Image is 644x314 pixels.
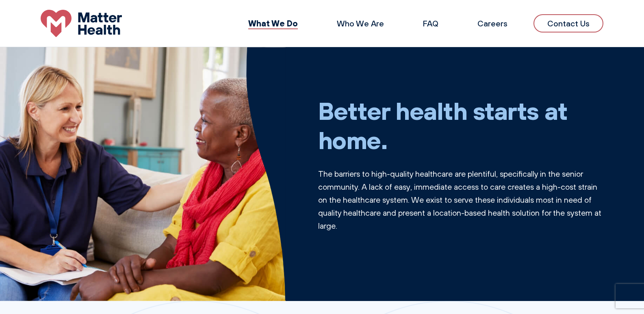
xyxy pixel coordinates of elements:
a: Who We Are [337,18,384,28]
p: The barriers to high-quality healthcare are plentiful, specifically in the senior community. A la... [318,167,604,232]
a: What We Do [248,18,298,28]
a: Careers [477,18,507,28]
a: Contact Us [533,14,603,32]
a: FAQ [423,18,438,28]
h1: Better health starts at home. [318,96,604,154]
